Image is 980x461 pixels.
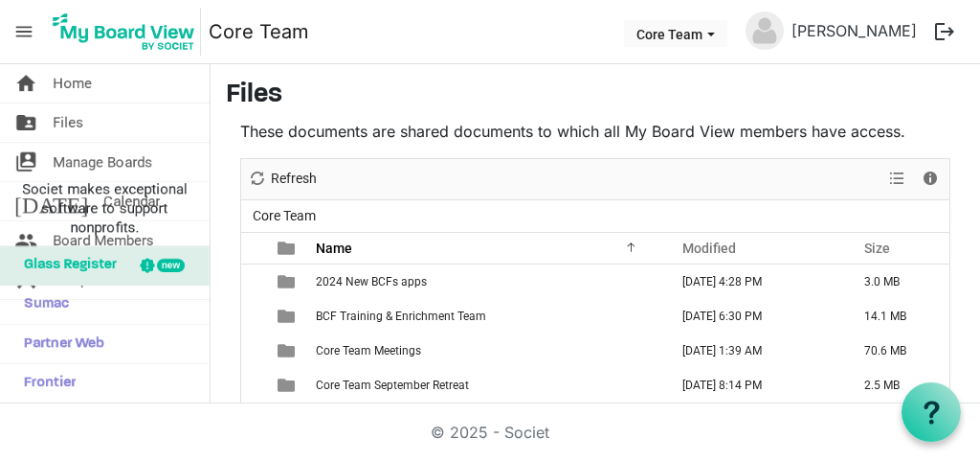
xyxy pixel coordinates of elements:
a: [PERSON_NAME] [784,12,924,50]
span: Frontier [14,364,76,403]
td: Core Team September Retreat is template cell column header Name [310,368,662,403]
p: These documents are shared documents to which all My Board View members have access. [240,120,950,143]
span: Manage Boards [53,143,152,181]
td: is template cell column header type [266,334,310,368]
div: View [881,159,914,199]
button: Core Team dropdownbutton [624,20,727,47]
td: June 16, 2025 6:30 PM column header Modified [662,299,844,334]
a: Core Team [209,12,309,51]
span: switch_account [14,143,37,181]
div: new [157,259,185,272]
td: 3.0 MB is template cell column header Size [844,265,949,299]
span: Core Team [249,204,320,228]
td: checkbox [241,368,266,403]
span: Core Team Meetings [316,344,421,357]
span: Partner Web [14,325,104,363]
span: Size [864,241,890,256]
td: 2.5 MB is template cell column header Size [844,368,949,403]
td: 70.6 MB is template cell column header Size [844,334,949,368]
span: folder_shared [14,104,37,142]
a: My Board View Logo [47,8,209,56]
td: 14.1 MB is template cell column header Size [844,299,949,334]
img: My Board View Logo [47,8,201,56]
h3: Files [226,80,965,112]
td: 2024 New BCFs apps is template cell column header Name [310,265,662,299]
span: Societ makes exceptional software to support nonprofits. [9,179,201,237]
span: Refresh [269,167,319,191]
td: December 06, 2024 4:28 PM column header Modified [662,265,844,299]
img: no-profile-picture.svg [746,12,784,50]
span: Modified [682,241,736,256]
div: Refresh [241,159,323,199]
button: logout [924,12,965,52]
span: 2024 New BCFs apps [316,275,427,288]
span: BCF Training & Enrichment Team [316,310,486,323]
td: is template cell column header type [266,299,310,334]
span: Glass Register [14,246,117,285]
button: Refresh [245,167,321,191]
span: home [14,64,37,103]
td: Core Team Meetings is template cell column header Name [310,334,662,368]
span: Name [316,241,352,256]
td: September 05, 2025 8:14 PM column header Modified [662,368,844,403]
td: is template cell column header type [266,265,310,299]
td: checkbox [241,299,266,334]
td: BCF Training & Enrichment Team is template cell column header Name [310,299,662,334]
button: Details [918,167,944,191]
span: Files [53,104,83,142]
span: Sumac [14,286,69,324]
td: checkbox [241,334,266,368]
td: July 01, 2025 1:39 AM column header Modified [662,334,844,368]
td: is template cell column header type [266,368,310,403]
div: Details [914,159,947,199]
span: Home [53,64,92,103]
td: checkbox [241,265,266,299]
span: Core Team September Retreat [316,379,469,392]
a: © 2025 - Societ [431,423,549,442]
span: menu [6,13,42,50]
button: View dropdownbutton [885,167,908,191]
